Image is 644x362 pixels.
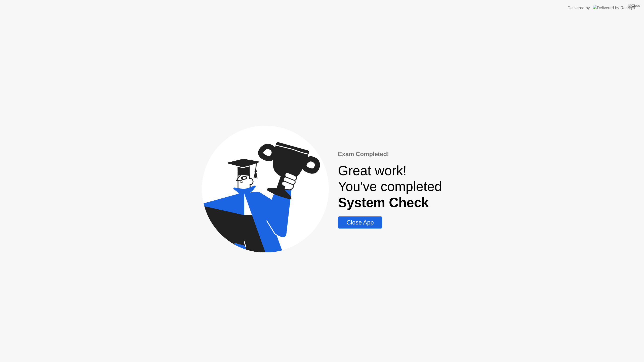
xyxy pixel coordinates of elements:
b: System Check [338,195,429,210]
div: Exam Completed! [338,150,442,159]
div: Close App [339,219,381,226]
button: Close App [338,216,382,229]
div: Delivered by [568,5,590,11]
div: Great work! You've completed [338,163,442,210]
img: Close [628,4,640,8]
img: Delivered by Rosalyn [593,5,635,11]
